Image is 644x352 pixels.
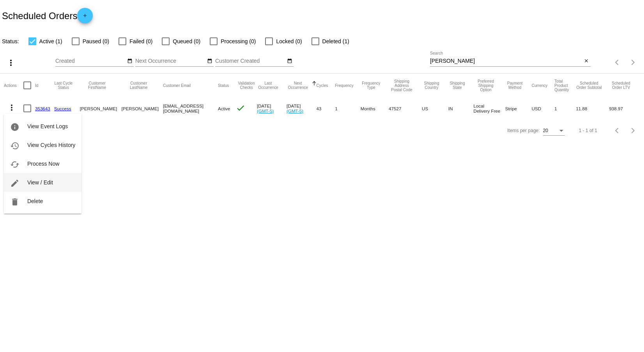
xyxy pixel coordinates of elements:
mat-icon: history [10,141,19,150]
span: Delete [27,198,43,204]
mat-icon: cached [10,160,19,169]
mat-icon: edit [10,179,19,188]
span: View Cycles History [27,142,75,148]
span: View / Edit [27,179,53,186]
span: View Event Logs [27,123,68,129]
span: Process Now [27,161,59,167]
mat-icon: delete [10,197,19,207]
mat-icon: info [10,122,19,132]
